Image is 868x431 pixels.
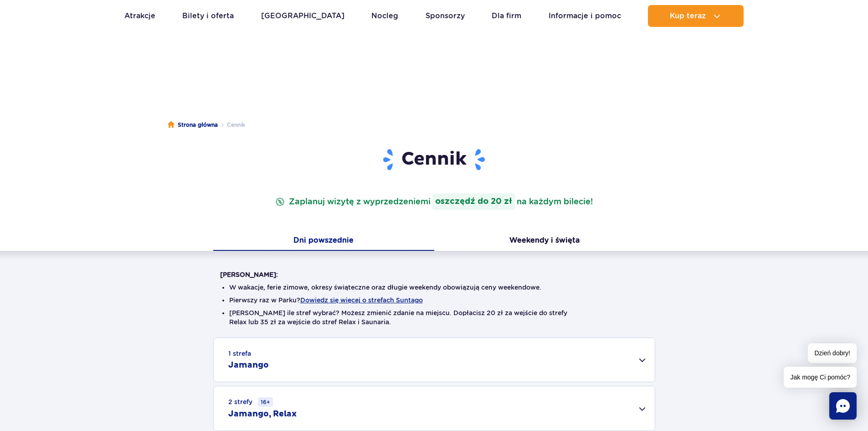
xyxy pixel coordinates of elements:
[492,5,521,27] a: Dla firm
[220,148,648,171] h1: Cennik
[229,308,639,327] li: [PERSON_NAME] ile stref wybrać? Możesz zmienić zdanie na miejscu. Dopłacisz 20 zł za wejście do s...
[426,5,465,27] a: Sponsorzy
[228,360,269,371] h2: Jamango
[261,5,344,27] a: [GEOGRAPHIC_DATA]
[784,367,857,388] span: Jak mogę Ci pomóc?
[371,5,398,27] a: Nocleg
[229,296,639,305] li: Pierwszy raz w Parku?
[300,296,423,304] button: Dowiedz się więcej o strefach Suntago
[168,120,218,130] a: Strona główna
[432,193,515,210] strong: oszczędź do 20 zł
[182,5,234,27] a: Bilety i oferta
[124,5,155,27] a: Atrakcje
[549,5,621,27] a: Informacje i pomoc
[808,343,857,363] span: Dzień dobry!
[648,5,744,27] button: Kup teraz
[229,283,639,292] li: W wakacje, ferie zimowe, okresy świąteczne oraz długie weekendy obowiązują ceny weekendowe.
[228,349,251,358] small: 1 strefa
[228,397,273,407] small: 2 strefy
[670,12,706,20] span: Kup teraz
[213,232,434,251] button: Dni powszednie
[829,392,857,420] div: Chat
[218,120,245,130] li: Cennik
[220,271,278,278] strong: [PERSON_NAME]:
[228,409,297,420] h2: Jamango, Relax
[258,397,273,407] small: 16+
[273,193,595,210] p: Zaplanuj wizytę z wyprzedzeniem na każdym bilecie!
[434,232,655,251] button: Weekendy i święta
